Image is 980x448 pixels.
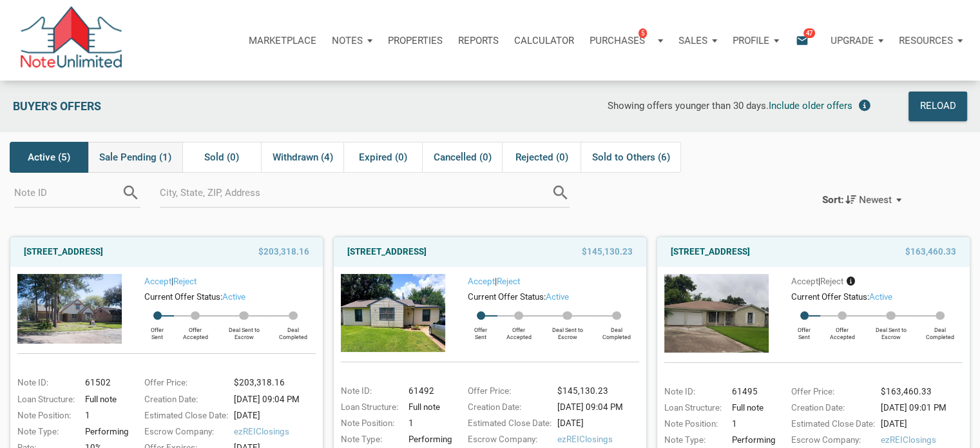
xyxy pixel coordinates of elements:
p: Notes [332,35,363,46]
div: Estimated Close Date: [785,418,877,431]
div: Estimated Close Date: [138,409,230,422]
i: search [551,183,570,202]
img: NoteUnlimited [19,6,123,74]
div: Sort: [822,194,843,206]
div: Note Position: [658,418,728,431]
button: Sort:Newest [811,186,912,214]
div: Note Type: [334,433,405,446]
div: Escrow Company: [461,433,553,446]
span: Include older offers [769,100,852,112]
p: Purchases [590,35,645,46]
div: Note Type: [11,425,81,438]
div: 1 [405,417,452,430]
span: active [222,292,245,302]
p: Marketplace [249,35,316,46]
div: Buyer's Offers [6,92,296,121]
div: [DATE] [553,417,646,430]
p: Resources [899,35,953,46]
a: Purchases5 [582,21,671,60]
button: Profile [725,21,787,60]
i: email [794,33,810,48]
div: Offer Price: [461,385,553,398]
div: Sale Pending (1) [88,142,182,173]
div: Full note [405,401,452,414]
span: ezREIClosings [881,434,969,447]
div: $163,460.33 [877,385,969,398]
div: 61492 [405,385,452,398]
div: Note ID: [11,376,81,389]
span: $203,318.16 [258,244,309,260]
div: Offer Sent [465,320,497,340]
div: [DATE] 09:01 PM [877,402,969,414]
div: Deal Completed [594,320,639,340]
span: Withdrawn (4) [273,150,333,165]
span: Sold (0) [204,150,239,165]
a: Calculator [506,21,582,60]
div: Performing [405,433,452,446]
div: Full note [728,402,775,414]
div: Performing [728,434,775,447]
button: Sales [671,21,725,60]
div: [DATE] 09:04 PM [553,401,646,414]
div: Active (5) [10,142,88,173]
div: Escrow Company: [138,425,230,438]
span: Sold to Others (6) [592,150,670,165]
span: $145,130.23 [582,244,633,260]
div: Creation Date: [461,401,553,414]
div: Rejected (0) [502,142,581,173]
div: Estimated Close Date: [461,417,553,430]
div: Loan Structure: [334,401,405,414]
div: [DATE] 09:04 PM [230,393,322,406]
div: Deal Sent to Escrow [864,320,918,340]
a: Accept [468,277,495,286]
span: 47 [803,28,815,38]
p: Upgrade [831,35,874,46]
p: Calculator [514,35,574,46]
a: [STREET_ADDRESS] [347,244,427,260]
div: Withdrawn (4) [261,142,343,173]
a: [STREET_ADDRESS] [24,244,103,260]
div: Expired (0) [343,142,422,173]
div: Offer Price: [785,385,877,398]
button: Upgrade [823,21,891,60]
img: 574465 [664,274,769,352]
div: Note Type: [658,434,728,447]
button: Resources [891,21,970,60]
div: Loan Structure: [11,393,81,406]
div: Reload [919,98,956,115]
p: Sales [678,35,707,46]
div: Performing [81,425,128,438]
div: Creation Date: [138,393,230,406]
a: Properties [380,21,450,60]
div: [DATE] [877,418,969,431]
span: Current Offer Status: [468,292,546,302]
div: $203,318.16 [230,376,322,389]
div: Deal Sent to Escrow [541,320,594,340]
div: Offer Sent [788,320,820,340]
button: email47 [786,21,823,60]
p: Profile [733,35,769,46]
span: Expired (0) [359,150,407,165]
div: Offer Price: [138,376,230,389]
div: Sold (0) [182,142,261,173]
a: Reject [497,277,520,286]
span: Newest [859,194,892,206]
span: $163,460.33 [905,244,956,260]
span: active [546,292,569,302]
div: Offer Accepted [497,320,541,340]
div: Offer Accepted [820,320,864,340]
div: Creation Date: [785,402,877,414]
button: Reload [908,92,967,121]
div: $145,130.23 [553,385,646,398]
span: Showing offers younger than 30 days. [608,100,769,112]
input: Note ID [14,179,121,208]
div: Cancelled (0) [422,142,502,173]
span: active [869,292,892,302]
div: 1 [728,418,775,431]
span: ezREIClosings [557,433,646,446]
span: Cancelled (0) [434,150,492,165]
span: Active (5) [28,150,70,165]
